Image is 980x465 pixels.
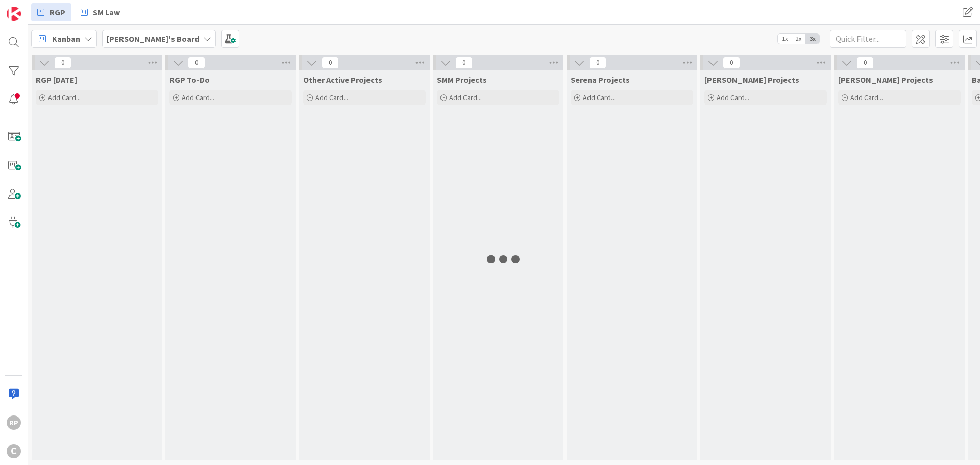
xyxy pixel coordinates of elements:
[7,415,21,430] div: RP
[792,34,805,44] span: 2x
[93,6,120,18] span: SM Law
[778,34,792,44] span: 1x
[322,57,339,69] span: 0
[107,34,199,44] b: [PERSON_NAME]'s Board
[303,75,382,85] span: Other Active Projects
[830,30,906,48] input: Quick Filter...
[36,75,77,85] span: RGP Today
[75,3,126,21] a: SM Law
[52,33,80,45] span: Kanban
[571,75,630,85] span: Serena Projects
[449,93,482,102] span: Add Card...
[169,75,210,85] span: RGP To-Do
[723,57,740,69] span: 0
[54,57,71,69] span: 0
[315,93,348,102] span: Add Card...
[717,93,749,102] span: Add Card...
[704,75,799,85] span: Ryan Projects
[805,34,819,44] span: 3x
[50,6,65,18] span: RGP
[182,93,214,102] span: Add Card...
[455,57,473,69] span: 0
[437,75,487,85] span: SMM Projects
[31,3,71,21] a: RGP
[188,57,205,69] span: 0
[7,444,21,458] div: C
[856,57,874,69] span: 0
[7,7,21,21] img: Visit kanbanzone.com
[838,75,933,85] span: Lee Projects
[850,93,883,102] span: Add Card...
[589,57,606,69] span: 0
[48,93,81,102] span: Add Card...
[583,93,616,102] span: Add Card...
